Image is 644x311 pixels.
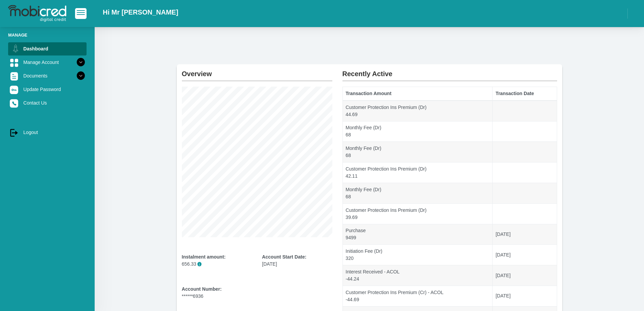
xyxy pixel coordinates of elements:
[342,286,493,307] td: Customer Protection Ins Premium (Cr) - ACOL -44.69
[8,42,87,55] a: Dashboard
[8,69,87,82] a: Documents
[342,121,493,142] td: Monthly Fee (Dr) 68
[342,265,493,286] td: Interest Received - ACOL -44.24
[493,224,557,245] td: [DATE]
[493,87,557,101] th: Transaction Date
[8,96,87,109] a: Contact Us
[342,183,493,203] td: Monthly Fee (Dr) 68
[342,224,493,245] td: Purchase 9499
[342,162,493,183] td: Customer Protection Ins Premium (Dr) 42.11
[262,253,332,268] div: [DATE]
[182,286,222,292] b: Account Number:
[182,64,332,78] h2: Overview
[8,56,87,69] a: Manage Account
[182,261,252,268] p: 656.33
[8,83,87,96] a: Update Password
[342,87,493,101] th: Transaction Amount
[103,8,178,16] h2: Hi Mr [PERSON_NAME]
[8,5,66,22] img: logo-mobicred.svg
[342,142,493,162] td: Monthly Fee (Dr) 68
[182,254,226,260] b: Instalment amount:
[493,286,557,307] td: [DATE]
[8,126,87,139] a: Logout
[493,265,557,286] td: [DATE]
[342,64,557,78] h2: Recently Active
[493,245,557,265] td: [DATE]
[342,203,493,224] td: Customer Protection Ins Premium (Dr) 39.69
[8,32,87,38] li: Manage
[342,245,493,265] td: Initiation Fee (Dr) 320
[197,262,202,266] span: i
[262,254,306,260] b: Account Start Date:
[342,101,493,121] td: Customer Protection Ins Premium (Dr) 44.69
